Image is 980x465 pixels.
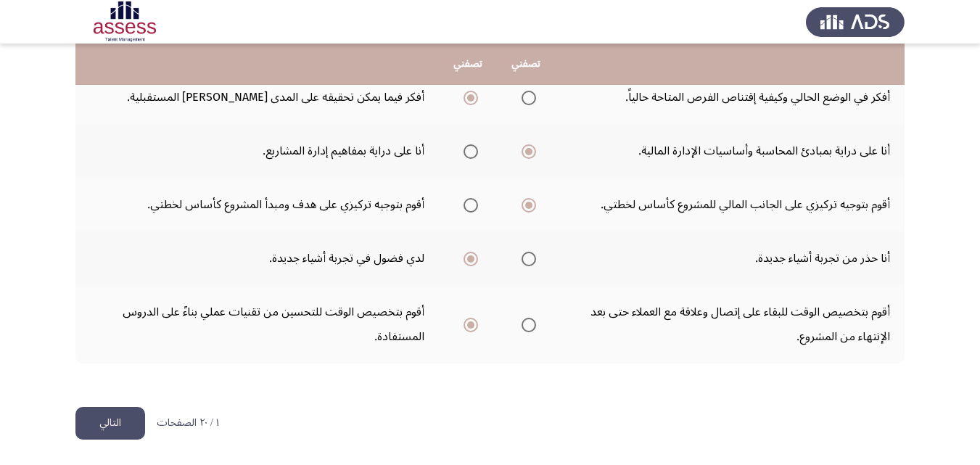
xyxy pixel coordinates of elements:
td: أنا على دراية بمبادئ المحاسبة وأساسيات الإدارة المالية. [555,124,905,178]
td: أنا حذر من تجربة أشياء جديدة. [555,231,905,285]
td: أفكر فيما يمكن تحقيقه على المدى [PERSON_NAME] المستقبلية. [75,70,439,124]
mat-radio-group: Select an option [458,85,478,110]
button: load next page [75,407,145,440]
mat-radio-group: Select an option [458,192,478,217]
mat-radio-group: Select an option [516,192,536,217]
mat-radio-group: Select an option [458,246,478,271]
td: لدي فضول في تجربة أشياء جديدة. [75,231,439,285]
img: Assessment logo of Potentiality Assessment [75,1,174,42]
mat-radio-group: Select an option [458,139,478,163]
td: أقوم بتوجيه تركيزي على هدف ومبدأ المشروع كأساس لخطتي. [75,178,439,231]
td: أقوم بتخصيص الوقت للبقاء على إتصال وعلاقة مع العملاء حتى بعد الإنتهاء من المشروع. [555,285,905,363]
td: أنا على دراية بمفاهيم إدارة المشاريع. [75,124,439,178]
img: Assess Talent Management logo [806,1,905,42]
mat-radio-group: Select an option [516,312,536,337]
td: أفكر في الوضع الحالي وكيفية إقتناص الفرص المتاحة حالياً. [555,70,905,124]
mat-radio-group: Select an option [516,246,536,271]
td: أقوم بتوجيه تركيزي على الجانب المالي للمشروع كأساس لخطتي. [555,178,905,231]
th: تصفني [497,44,555,85]
mat-radio-group: Select an option [516,139,536,163]
td: أقوم بتخصيص الوقت للتحسين من تقنيات عملي بناءً على الدروس المستفادة. [75,285,439,363]
mat-radio-group: Select an option [458,312,478,337]
p: ١ / ٢٠ الصفحات [157,417,219,429]
th: تصفني [439,44,497,85]
mat-radio-group: Select an option [516,85,536,110]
